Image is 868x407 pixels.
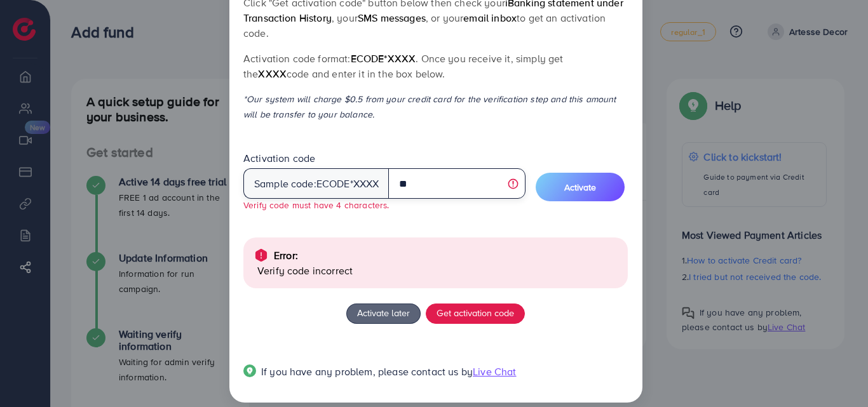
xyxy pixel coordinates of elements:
span: email inbox [463,11,517,25]
button: Get activation code [426,304,525,324]
iframe: Chat [814,350,858,397]
img: Popup guide [243,364,256,377]
span: Live Chat [473,364,516,378]
p: Activation code format: . Once you receive it, simply get the code and enter it in the box below. [243,51,628,81]
button: Activate later [346,304,421,324]
span: SMS messages [358,11,426,25]
button: Activate [536,173,625,201]
span: Activate [564,181,596,194]
label: Activation code [243,151,315,166]
p: Verify code incorrect [257,263,618,278]
span: Get activation code [437,306,514,319]
span: Activate later [357,306,410,319]
small: Verify code must have 4 characters. [243,199,390,211]
p: *Our system will charge $0.5 from your credit card for the verification step and this amount will... [243,91,628,122]
img: alert [254,248,269,263]
span: ecode*XXXX [351,51,416,65]
p: Error: [274,248,298,263]
span: If you have any problem, please contact us by [261,364,473,378]
span: ecode [316,177,350,191]
div: Sample code: *XXXX [243,168,390,199]
span: XXXX [258,67,287,81]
